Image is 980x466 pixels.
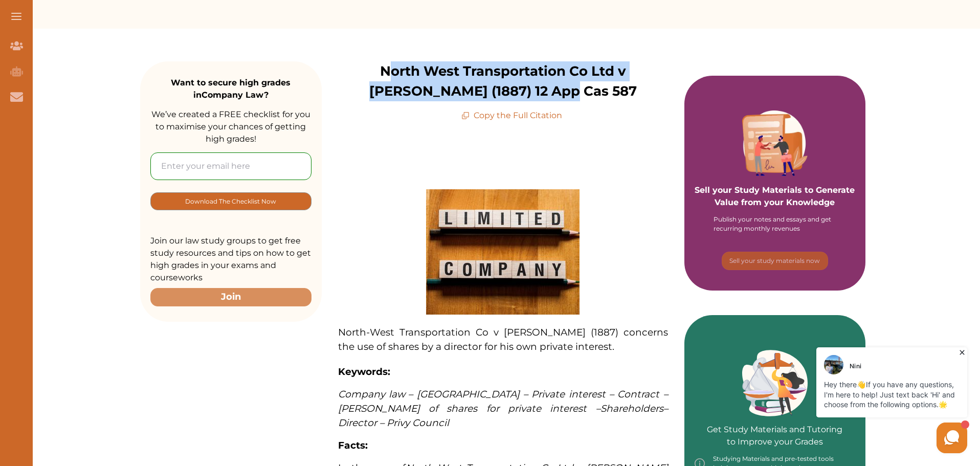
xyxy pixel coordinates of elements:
[338,366,390,378] strong: Keywords:
[338,403,668,429] span: – Director – Privy Council
[150,192,311,210] button: [object Object]
[150,152,311,180] input: Enter your email here
[695,156,856,209] p: Sell your Study Materials to Generate Value from your Knowledge
[150,288,311,306] button: Join
[600,403,663,414] span: Shareholders
[734,345,970,456] iframe: HelpCrunch
[338,326,668,352] span: North­-West Transportation Co v [PERSON_NAME] (1887) concerns the use of shares by a director for...
[722,252,828,270] button: [object Object]
[461,109,562,122] p: Copy the Full Citation
[426,189,580,315] img: Company-Law-feature-300x245.jpg
[338,439,368,451] strong: Facts:
[729,256,820,265] p: Sell your study materials now
[338,388,668,414] span: – [GEOGRAPHIC_DATA] – Private interest – Contract – [PERSON_NAME] of shares for private interest –
[150,235,311,284] p: Join our law study groups to get free study resources and tips on how to get high grades in your ...
[707,395,842,448] p: Get Study Materials and Tutoring to Improve your Grades
[185,195,276,207] p: Download The Checklist Now
[714,215,836,233] div: Publish your notes and essays and get recurring monthly revenues
[151,109,310,144] span: We’ve created a FREE checklist for you to maximise your chances of getting high grades!
[338,388,405,400] span: Company law
[171,78,291,100] strong: Want to secure high grades in Company Law ?
[322,61,684,101] p: North West Transportation Co Ltd v [PERSON_NAME] (1887) 12 App Cas 587
[742,110,808,176] img: Purple card image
